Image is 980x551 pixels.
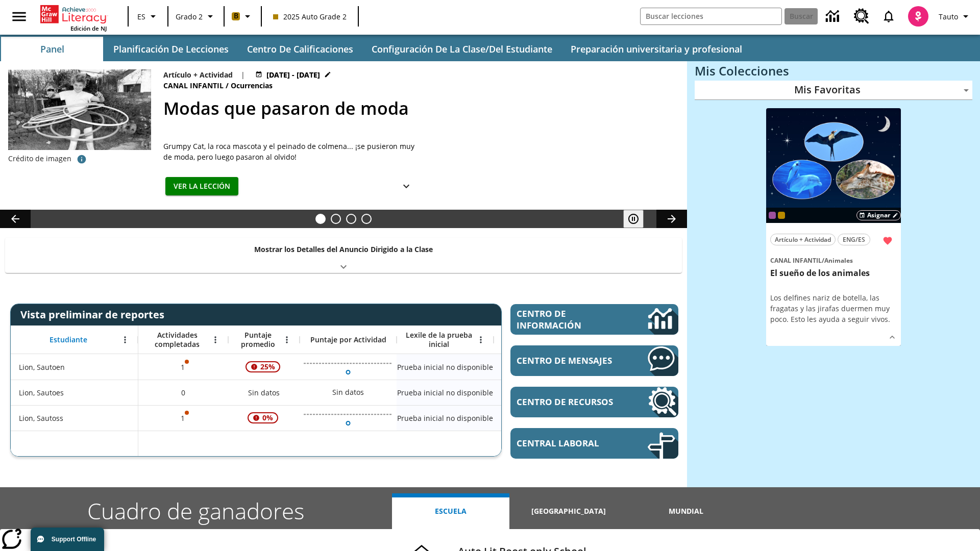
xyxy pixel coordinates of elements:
button: Abrir menú [279,332,295,347]
span: 2025 Auto Grade 2 [273,11,347,22]
button: Mundial [627,493,745,529]
button: Remover de Favoritas [878,232,897,250]
input: Buscar campo [641,8,781,24]
div: Pausar [623,210,654,228]
div: Grumpy Cat, la roca mascota y el peinado de colmena... ¡se pusieron muy de moda, pero luego pasar... [163,141,419,162]
img: avatar image [908,6,928,27]
div: 1, Es posible que sea inválido el puntaje de una o más actividades., Lion, Sautoen [138,354,228,380]
span: Vista preliminar de reportes [20,308,169,321]
span: / [822,256,824,265]
span: Centro de mensajes [517,355,617,366]
button: Ver más [885,330,900,345]
button: Abrir menú [473,332,488,347]
span: Artículo + Actividad [775,234,831,245]
span: Sin datos [243,382,285,403]
button: Lenguaje: ES, Selecciona un idioma [132,7,164,26]
button: Grado: Grado 2, Elige un grado [171,7,220,26]
div: Sin datos, Lion, Sautoes [494,380,591,405]
span: ENG/ES [843,234,865,245]
a: Portada [40,4,107,24]
span: Lexile de la prueba inicial [402,331,476,349]
h3: Mis Colecciones [695,64,972,78]
span: Puntaje promedio [233,331,282,349]
span: Estudiante [50,335,87,344]
button: Escoja un nuevo avatar [902,3,935,30]
button: Abrir menú [117,332,133,347]
span: Canal Infantil [163,80,226,91]
button: Diapositiva 1 Modas que pasaron de moda [315,214,326,224]
p: Artículo + Actividad [163,69,233,80]
span: Animales [824,256,853,265]
span: Support Offline [52,536,96,543]
div: Los delfines nariz de botella, las fragatas y las jirafas duermen muy poco. Esto les ayuda a segu... [770,292,897,324]
h3: El sueño de los animales [770,268,897,279]
button: Support Offline [31,528,104,551]
button: Asignar Elegir fechas [856,210,901,220]
button: Preparación universitaria y profesional [562,37,750,61]
p: 1 [180,362,187,372]
p: Crédito de imagen [8,154,71,164]
div: Sin datos, Lion, Sautoen [494,354,591,380]
button: Artículo + Actividad [770,234,836,245]
a: Centro de información [820,3,848,31]
span: B [234,10,238,22]
span: Puntaje por Actividad [310,335,386,344]
span: ES [137,11,145,22]
span: Canal Infantil [770,256,822,265]
span: Prueba inicial no disponible, Lion, Sautoen [397,362,493,372]
div: 0, Lion, Sautoes [138,380,228,405]
h2: Modas que pasaron de moda [163,95,675,121]
span: Actividades completadas [143,331,211,349]
span: Edición de NJ [70,24,107,32]
a: Centro de recursos, Se abrirá en una pestaña nueva. [848,3,875,30]
span: Prueba inicial no disponible, Lion, Sautoes [397,387,493,398]
button: Ver más [396,177,416,196]
div: , 25%, ¡Atención! La puntuación media de 25% correspondiente al primer intento de este estudiante... [228,354,300,380]
span: [DATE] - [DATE] [266,69,320,80]
button: [GEOGRAPHIC_DATA] [509,493,627,529]
button: Abrir el menú lateral [4,2,34,32]
button: Perfil/Configuración [935,7,976,26]
button: Boost El color de la clase es anaranjado claro. Cambiar el color de la clase. [228,7,258,26]
button: Diapositiva 4 Una idea, mucho trabajo [361,214,372,224]
div: OL 2025 Auto Grade 3 [769,212,776,219]
div: Sin datos, Lion, Sautoes [327,382,369,403]
div: Sin datos, Lion, Sautoss [494,405,591,431]
span: Centro de recursos [517,396,617,408]
span: Centro de información [517,308,613,331]
button: Planificación de lecciones [105,37,237,61]
span: Tauto [939,11,958,22]
div: Portada [40,3,107,32]
button: Panel [1,37,103,61]
span: Lion, Sautoen [19,362,65,372]
span: Asignar [867,211,890,220]
div: New 2025 class [778,212,785,219]
button: Centro de calificaciones [239,37,361,61]
img: foto en blanco y negro de una chica haciendo girar unos hula-hulas en la década de 1950 [8,69,151,150]
button: Configuración de la clase/del estudiante [363,37,560,61]
div: Mostrar los Detalles del Anuncio Dirigido a la Clase [5,238,682,273]
div: Sin datos, Lion, Sautoes [228,380,300,405]
button: Diapositiva 3 ¿Cuál es la gran idea? [346,214,356,224]
span: Central laboral [517,437,617,449]
a: Notificaciones [875,3,902,30]
span: / [226,81,229,90]
p: Mostrar los Detalles del Anuncio Dirigido a la Clase [254,244,433,255]
a: Centro de recursos, Se abrirá en una pestaña nueva. [510,387,678,417]
a: Centro de información [510,304,678,335]
span: Tema: Canal Infantil/Animales [770,255,897,266]
span: Grado 2 [176,11,203,22]
a: Central laboral [510,428,678,459]
button: Abrir menú [208,332,223,347]
button: Pausar [623,210,644,228]
span: Lion, Sautoes [19,387,64,398]
button: Crédito de foto: PA Images/Alamy [71,150,92,168]
a: Centro de mensajes [510,345,678,376]
button: Ver la lección [165,177,238,196]
span: 25% [256,358,279,376]
button: Escuela [392,493,509,529]
div: 1, Es posible que sea inválido el puntaje de una o más actividades., Lion, Sautoss [138,405,228,431]
span: | [241,69,245,80]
